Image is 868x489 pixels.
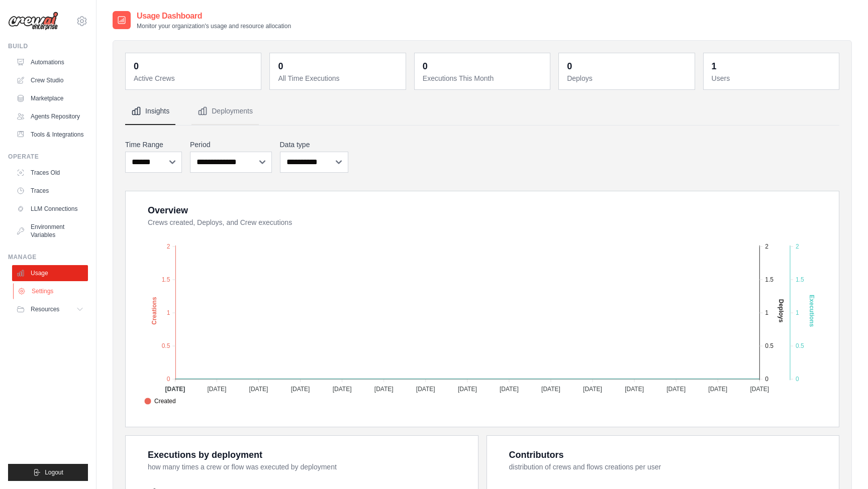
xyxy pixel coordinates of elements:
[509,448,564,462] div: Contributors
[778,299,785,323] text: Deploys
[12,201,88,217] a: LLM Connections
[148,462,466,472] dt: how many times a crew or flow was executed by deployment
[333,386,352,393] tspan: [DATE]
[278,73,399,83] dt: All Time Executions
[167,376,170,383] tspan: 0
[708,386,727,393] tspan: [DATE]
[12,165,88,181] a: Traces Old
[509,462,827,472] dt: distribution of crews and flows creations per user
[12,265,88,281] a: Usage
[148,448,262,462] div: Executions by deployment
[500,386,519,393] tspan: [DATE]
[134,73,255,83] dt: Active Crews
[162,342,170,349] tspan: 0.5
[712,59,717,73] div: 1
[750,386,769,393] tspan: [DATE]
[151,297,158,325] text: Creations
[666,386,686,393] tspan: [DATE]
[125,140,182,150] label: Time Range
[148,217,827,227] dt: Crews created, Deploys, and Crew executions
[167,309,170,316] tspan: 1
[208,386,227,393] tspan: [DATE]
[796,376,799,383] tspan: 0
[12,301,88,317] button: Resources
[249,386,268,393] tspan: [DATE]
[765,276,774,283] tspan: 1.5
[765,342,774,349] tspan: 0.5
[765,243,768,250] tspan: 2
[167,243,170,250] tspan: 2
[125,98,839,125] nav: Tabs
[125,98,175,125] button: Insights
[567,73,688,83] dt: Deploys
[808,295,815,327] text: Executions
[458,386,477,393] tspan: [DATE]
[291,386,310,393] tspan: [DATE]
[8,12,58,31] img: Logo
[583,386,602,393] tspan: [DATE]
[162,276,170,283] tspan: 1.5
[190,140,272,150] label: Period
[278,59,283,73] div: 0
[148,203,188,217] div: Overview
[625,386,644,393] tspan: [DATE]
[12,127,88,143] a: Tools & Integrations
[416,386,435,393] tspan: [DATE]
[423,59,428,73] div: 0
[13,283,89,299] a: Settings
[8,464,88,481] button: Logout
[712,73,833,83] dt: Users
[8,253,88,261] div: Manage
[191,98,259,125] button: Deployments
[165,386,185,393] tspan: [DATE]
[280,140,349,150] label: Data type
[12,54,88,70] a: Automations
[137,22,291,30] p: Monitor your organization's usage and resource allocation
[45,468,63,476] span: Logout
[796,309,799,316] tspan: 1
[796,243,799,250] tspan: 2
[12,90,88,106] a: Marketplace
[137,10,291,22] h2: Usage Dashboard
[12,219,88,243] a: Environment Variables
[423,73,544,83] dt: Executions This Month
[12,108,88,125] a: Agents Repository
[144,397,176,406] span: Created
[8,153,88,161] div: Operate
[134,59,139,73] div: 0
[374,386,394,393] tspan: [DATE]
[8,42,88,50] div: Build
[31,305,59,313] span: Resources
[12,183,88,199] a: Traces
[12,72,88,88] a: Crew Studio
[765,309,768,316] tspan: 1
[765,376,768,383] tspan: 0
[796,276,804,283] tspan: 1.5
[541,386,560,393] tspan: [DATE]
[567,59,572,73] div: 0
[796,342,804,349] tspan: 0.5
